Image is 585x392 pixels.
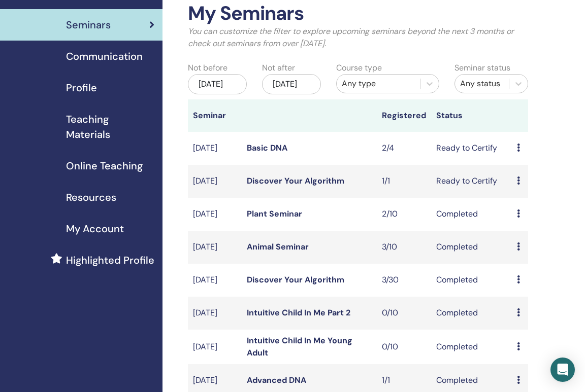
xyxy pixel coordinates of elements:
[431,132,512,165] td: Ready to Certify
[247,335,352,358] a: Intuitive Child In Me Young Adult
[454,62,510,74] label: Seminar status
[247,274,344,285] a: Discover Your Algorithm
[188,25,528,50] p: You can customize the filter to explore upcoming seminars beyond the next 3 months or check out s...
[247,208,302,219] a: Plant Seminar
[431,231,512,264] td: Completed
[66,17,111,32] span: Seminars
[66,190,116,205] span: Resources
[188,330,242,364] td: [DATE]
[188,132,242,165] td: [DATE]
[188,99,242,132] th: Seminar
[377,330,431,364] td: 0/10
[188,2,528,25] h2: My Seminars
[377,165,431,198] td: 1/1
[342,78,415,90] div: Any type
[247,175,344,186] a: Discover Your Algorithm
[431,99,512,132] th: Status
[66,253,154,268] span: Highlighted Profile
[377,264,431,297] td: 3/30
[66,49,143,64] span: Communication
[247,375,306,385] a: Advanced DNA
[431,165,512,198] td: Ready to Certify
[377,198,431,231] td: 2/10
[188,297,242,330] td: [DATE]
[188,165,242,198] td: [DATE]
[188,264,242,297] td: [DATE]
[247,307,350,318] a: Intuitive Child In Me Part 2
[377,99,431,132] th: Registered
[460,78,504,90] div: Any status
[336,62,382,74] label: Course type
[66,158,143,173] span: Online Teaching
[188,198,242,231] td: [DATE]
[550,358,575,382] div: Open Intercom Messenger
[262,62,295,74] label: Not after
[188,231,242,264] td: [DATE]
[247,142,287,153] a: Basic DNA
[262,74,321,94] div: [DATE]
[377,231,431,264] td: 3/10
[377,297,431,330] td: 0/10
[188,62,227,74] label: Not before
[66,112,154,142] span: Teaching Materials
[66,80,97,95] span: Profile
[431,198,512,231] td: Completed
[431,264,512,297] td: Completed
[377,132,431,165] td: 2/4
[188,74,247,94] div: [DATE]
[66,221,124,236] span: My Account
[431,297,512,330] td: Completed
[247,241,309,252] a: Animal Seminar
[431,330,512,364] td: Completed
